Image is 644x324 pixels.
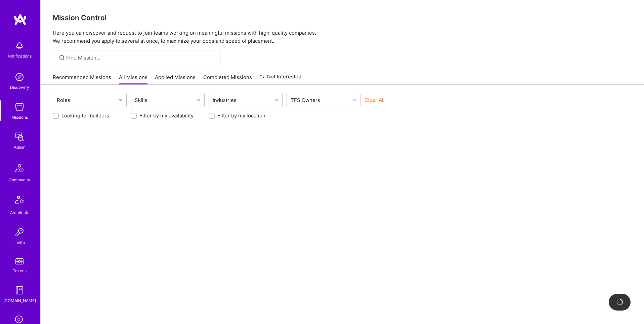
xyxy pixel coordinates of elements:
[13,267,27,274] div: Tokens
[10,84,29,91] div: Discovery
[13,225,26,239] img: Invite
[211,95,238,105] div: Industries
[13,100,26,114] img: teamwork
[133,95,149,105] div: Skills
[119,98,122,102] i: icon Chevron
[197,98,200,102] i: icon Chevron
[217,112,265,119] label: Filter by my location
[259,73,301,85] a: Not Interested
[15,258,24,264] img: tokens
[352,98,356,102] i: icon Chevron
[61,112,109,119] label: Looking for builders
[364,96,385,103] button: Clear All
[13,70,26,84] img: discovery
[13,39,26,52] img: bell
[3,297,36,304] div: [DOMAIN_NAME]
[155,74,196,85] a: Applied Missions
[58,54,66,62] i: icon SearchGrey
[616,298,624,306] img: loading
[203,74,252,85] a: Completed Missions
[66,54,216,61] input: Find Mission...
[13,13,27,26] img: logo
[11,160,28,176] img: Community
[11,114,28,121] div: Missions
[119,74,147,85] a: All Missions
[9,176,30,183] div: Community
[13,284,26,297] img: guide book
[139,112,194,119] label: Filter by my availability
[53,29,632,45] p: Here you can discover and request to join teams working on meaningful missions with high-quality ...
[13,130,26,144] img: admin teamwork
[8,52,32,60] div: Notifications
[55,95,72,105] div: Roles
[14,239,25,246] div: Invite
[289,95,322,105] div: TFS Owners
[53,13,632,22] h3: Mission Control
[14,144,26,151] div: Admin
[274,98,278,102] i: icon Chevron
[53,74,111,85] a: Recommended Missions
[11,193,28,209] img: Architects
[10,209,29,216] div: Architects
